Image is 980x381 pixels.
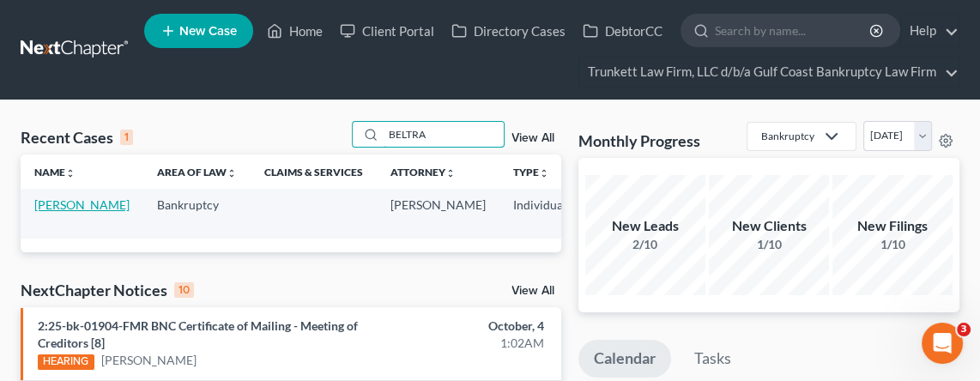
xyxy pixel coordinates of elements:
[387,335,544,352] div: 1:02AM
[227,168,237,178] i: unfold_more
[34,197,130,212] a: [PERSON_NAME]
[709,236,829,253] div: 1/10
[101,352,197,369] a: [PERSON_NAME]
[585,216,705,236] div: New Leads
[65,168,76,178] i: unfold_more
[38,354,94,370] div: HEARING
[179,25,237,38] span: New Case
[443,15,574,46] a: Directory Cases
[511,132,554,144] a: View All
[832,236,953,253] div: 1/10
[384,122,504,147] input: Search by name...
[377,189,499,238] td: [PERSON_NAME]
[143,189,251,238] td: Bankruptcy
[513,166,549,178] a: Typeunfold_more
[901,15,959,46] a: Help
[21,280,194,300] div: NextChapter Notices
[761,129,814,143] div: Bankruptcy
[957,323,971,336] span: 3
[120,130,133,145] div: 1
[390,166,456,178] a: Attorneyunfold_more
[832,216,953,236] div: New Filings
[174,282,194,298] div: 10
[38,318,358,350] a: 2:25-bk-01904-FMR BNC Certificate of Mailing - Meeting of Creditors [8]
[258,15,331,46] a: Home
[709,216,829,236] div: New Clients
[922,323,963,364] iframe: Intercom live chat
[21,127,133,148] div: Recent Cases
[387,317,544,335] div: October, 4
[578,130,700,151] h3: Monthly Progress
[445,168,456,178] i: unfold_more
[157,166,237,178] a: Area of Lawunfold_more
[511,285,554,297] a: View All
[251,154,377,189] th: Claims & Services
[331,15,443,46] a: Client Portal
[585,236,705,253] div: 2/10
[715,15,872,46] input: Search by name...
[499,189,580,238] td: Individual
[578,340,671,378] a: Calendar
[579,57,959,88] a: Trunkett Law Firm, LLC d/b/a Gulf Coast Bankruptcy Law Firm
[679,340,747,378] a: Tasks
[539,168,549,178] i: unfold_more
[574,15,671,46] a: DebtorCC
[34,166,76,178] a: Nameunfold_more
